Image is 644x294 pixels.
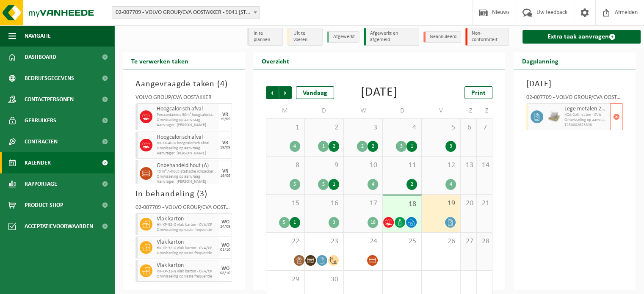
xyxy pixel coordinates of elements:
[290,217,300,228] div: 1
[348,199,378,208] span: 17
[564,113,608,118] span: KGA Colli: vaten - CVA
[157,269,217,274] span: HK-XP-32-G vlak karton - CVA/CP
[387,123,417,132] span: 4
[290,179,300,190] div: 5
[25,152,51,173] span: Kalender
[220,117,230,121] div: 19/09
[157,162,217,169] span: Onbehandeld hout (A)
[406,179,417,190] div: 2
[25,173,57,195] span: Rapportage
[157,216,217,223] span: Vlak karton
[135,78,232,91] h3: Aangevraagde taken ( )
[220,248,230,252] div: 01/10
[157,113,217,118] span: Perscontainers 30m³ hoogcalorisch afval - CVA/CP
[426,237,456,246] span: 26
[526,95,623,103] div: 02-007709 - VOLVO GROUP/CVA OOSTAKKER - OOSTAKKER
[368,217,378,228] div: 18
[426,123,456,132] span: 5
[25,47,56,68] span: Dashboard
[481,237,488,246] span: 28
[222,140,228,146] div: VR
[329,217,339,228] div: 3
[112,6,260,19] span: 02-007709 - VOLVO GROUP/CVA OOSTAKKER - 9041 OOSTAKKER, SMALLEHEERWEG 31
[157,106,217,113] span: Hoogcalorisch afval
[25,195,63,216] span: Product Shop
[271,199,300,208] span: 15
[423,31,461,43] li: Geannuleerd
[25,131,58,152] span: Contracten
[368,141,378,152] div: 2
[318,179,329,190] div: 5
[157,118,217,123] span: Omwisseling op aanvraag
[465,199,472,208] span: 20
[220,80,225,88] span: 4
[157,228,217,233] span: Omwisseling op vaste frequentie
[477,103,493,118] td: Z
[464,86,492,99] a: Print
[471,90,486,96] span: Print
[266,103,305,118] td: M
[271,275,300,284] span: 29
[271,123,300,132] span: 1
[522,30,641,44] a: Extra taak aanvragen
[461,103,476,118] td: Z
[222,112,228,117] div: VR
[123,52,197,69] h2: Te verwerken taken
[25,68,74,89] span: Bedrijfsgegevens
[426,161,456,170] span: 12
[564,123,608,128] span: T250002673898
[220,271,230,275] div: 08/10
[296,86,334,99] div: Vandaag
[25,89,74,110] span: Contactpersonen
[406,141,417,152] div: 1
[357,141,368,152] div: 2
[135,205,232,213] div: 02-007709 - VOLVO GROUP/CVA OOSTAKKER - OOSTAKKER
[361,86,398,99] div: [DATE]
[157,174,217,179] span: Omwisseling op aanvraag
[465,123,472,132] span: 6
[266,86,279,99] span: Vorige
[135,95,232,103] div: VOLVO GROUP/CVA OOSTAKKER
[112,7,260,19] span: 02-007709 - VOLVO GROUP/CVA OOSTAKKER - 9041 OOSTAKKER, SMALLEHEERWEG 31
[271,237,300,246] span: 22
[157,274,217,279] span: Omwisseling op vaste frequentie
[481,199,488,208] span: 21
[547,110,560,123] img: LP-PA-00000-WDN-11
[157,141,217,146] span: HK-XC-40-G hoogcalorisch afval
[564,118,608,123] span: Omwisseling op aanvraag (excl. voorrijkost)
[445,179,456,190] div: 4
[247,28,283,46] li: In te plannen
[271,161,300,170] span: 8
[221,220,229,225] div: WO
[564,106,608,113] span: Lege metalen 200 L vaten - dekselvaten van gevaarlijke producten
[135,188,232,201] h3: In behandeling ( )
[387,200,417,209] span: 18
[481,161,488,170] span: 14
[253,52,298,69] h2: Overzicht
[222,169,228,174] div: VR
[327,31,359,43] li: Afgewerkt
[157,134,217,141] span: Hoogcalorisch afval
[279,86,292,99] span: Volgende
[344,103,383,118] td: W
[25,216,93,237] span: Acceptatievoorwaarden
[220,146,230,150] div: 19/09
[329,141,339,152] div: 2
[348,237,378,246] span: 24
[221,266,229,271] div: WO
[290,141,300,152] div: 4
[279,217,290,228] div: 5
[445,141,456,152] div: 3
[309,237,339,246] span: 23
[221,243,229,248] div: WO
[157,246,217,251] span: HK-XP-32-G vlak karton - CVA/CP
[157,223,217,228] span: HK-XP-32-G vlak karton - CVA/CP
[465,161,472,170] span: 13
[396,141,406,152] div: 3
[25,110,56,131] span: Gebruikers
[305,103,344,118] td: D
[329,179,339,190] div: 1
[309,161,339,170] span: 9
[364,28,419,46] li: Afgewerkt en afgemeld
[465,28,509,46] li: Non-conformiteit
